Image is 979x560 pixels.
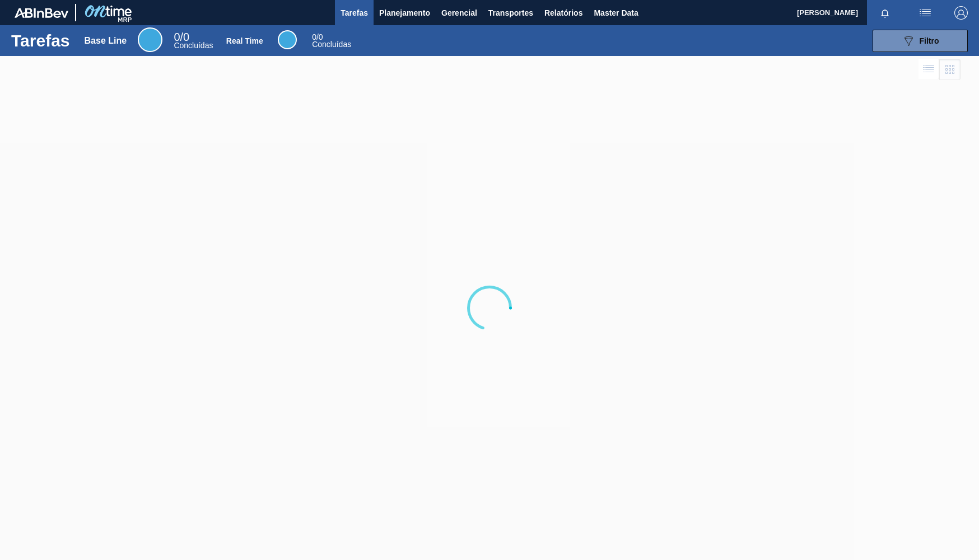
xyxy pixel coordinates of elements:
div: Real Time [226,36,263,45]
span: Gerencial [441,6,477,20]
span: Planejamento [379,6,430,20]
span: / 0 [312,32,323,41]
span: Filtro [920,36,939,45]
div: Base Line [85,36,127,46]
button: Filtro [873,30,968,52]
span: / 0 [174,31,189,43]
div: Real Time [278,30,297,49]
span: Concluídas [312,40,351,49]
span: Concluídas [174,41,213,50]
div: Real Time [312,34,351,48]
span: Relatórios [544,6,582,20]
div: Base Line [138,27,162,52]
span: Transportes [488,6,533,20]
img: Logout [954,6,968,20]
img: userActions [919,6,932,20]
span: 0 [174,31,180,43]
span: 0 [312,32,316,41]
button: Notificações [867,5,903,21]
img: TNhmsLtSVTkK8tSr43FrP2fwEKptu5GPRR3wAAAABJRU5ErkJggg== [15,8,68,18]
span: Master Data [594,6,638,20]
span: Tarefas [341,6,368,20]
h1: Tarefas [11,34,70,47]
div: Base Line [174,32,213,49]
